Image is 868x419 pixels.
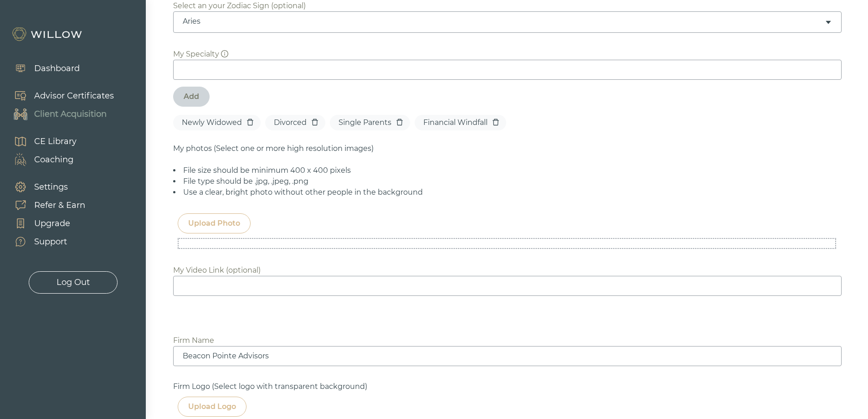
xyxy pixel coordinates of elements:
span: info-circle [221,50,228,57]
li: File size should be minimum 400 x 400 pixels [173,165,841,176]
div: Upload Logo [188,401,236,412]
div: Advisor Certificates [34,90,114,102]
div: Dashboard [34,62,80,75]
div: Firm Logo (Select logo with transparent background) [173,381,841,392]
div: Upgrade [34,217,70,230]
div: Refer & Earn [34,199,85,212]
a: Settings [5,178,85,196]
a: Upgrade [5,214,85,233]
span: caret-down [825,19,832,26]
span: delete [311,119,318,126]
div: Aries [183,16,825,26]
div: Select an your Zodiac Sign (optional) [173,0,306,11]
div: Firm Name [173,335,214,346]
div: CE Library [34,135,77,148]
span: delete [492,119,499,126]
span: My Specialty [173,50,228,58]
div: Log Out [56,276,90,289]
img: Willow [11,27,84,41]
a: CE Library [5,132,77,150]
div: Settings [34,181,68,193]
span: delete [396,119,403,126]
a: Dashboard [5,59,80,78]
div: Newly Widowed [180,117,242,128]
a: Advisor Certificates [5,87,114,105]
div: Client Acquisition [34,108,107,120]
div: Single Parents [337,117,391,128]
a: Refer & Earn [5,196,85,214]
div: Add [184,91,199,102]
li: File type should be .jpg, .jpeg, .png [173,176,841,187]
div: Upload Photo [188,218,240,229]
div: Coaching [34,154,73,166]
div: Divorced [272,117,307,128]
a: Coaching [5,150,77,169]
div: My Video Link (optional) [173,265,261,276]
a: Client Acquisition [5,105,114,123]
div: Financial Windfall [421,117,488,128]
li: Use a clear, bright photo without other people in the background [173,187,841,198]
div: My photos (Select one or more high resolution images) [173,143,841,154]
div: Support [34,236,67,248]
span: delete [247,119,254,126]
